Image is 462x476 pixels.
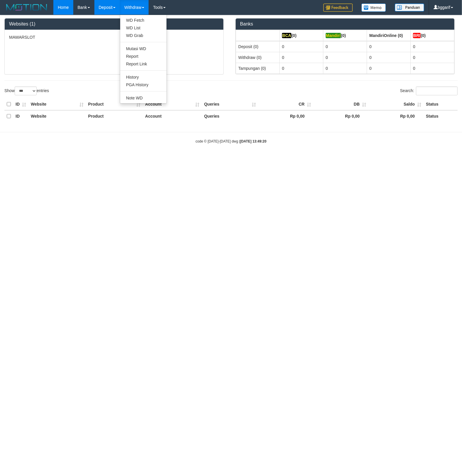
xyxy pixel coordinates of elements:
th: CR [258,99,313,110]
th: Group: activate to sort column ascending [323,30,367,41]
th: Website [28,110,86,122]
td: 0 [411,52,454,63]
td: Tampungan (0) [236,63,280,74]
img: MOTION_logo.png [4,3,49,12]
label: Show entries [4,87,49,95]
td: 0 [323,52,367,63]
th: Product [86,99,143,110]
small: code © [DATE]-[DATE] dwg | [196,139,266,143]
td: 0 [323,41,367,52]
th: Queries [202,99,258,110]
th: Group: activate to sort column ascending [411,30,454,41]
label: Search: [400,87,458,95]
select: Showentries [15,87,37,95]
td: Deposit (0) [236,41,280,52]
em: BCA [282,33,291,38]
td: 0 [280,41,323,52]
th: Saldo [368,99,424,110]
th: Account [143,110,202,122]
th: Group: activate to sort column ascending [280,30,323,41]
img: Button%20Memo.svg [361,4,386,12]
td: 0 [411,41,454,52]
img: Feedback.jpg [323,4,353,12]
th: Group: activate to sort column ascending [367,30,411,41]
th: Account [143,99,202,110]
th: Rp 0,00 [368,110,424,122]
td: 0 [367,63,411,74]
a: WD Fetch [120,16,167,24]
td: Withdraw (0) [236,52,280,63]
a: PGA History [120,81,167,89]
td: 0 [323,63,367,74]
a: Note WD [120,94,167,102]
th: Rp 0,00 [258,110,313,122]
th: Product [86,110,143,122]
em: Mandiri [326,33,341,38]
th: ID [13,110,28,122]
th: ID [13,99,28,110]
a: WD List [120,24,167,32]
a: Mutasi WD [120,45,167,52]
td: 0 [367,52,411,63]
td: 0 [280,52,323,63]
h3: Banks [240,21,450,27]
h3: Websites (1) [9,21,219,27]
th: Status [424,110,458,122]
img: panduan.png [395,4,424,11]
a: Report Link [120,60,167,68]
a: Report [120,52,167,60]
th: Rp 0,00 [313,110,368,122]
a: History [120,73,167,81]
td: 0 [280,63,323,74]
input: Search: [416,87,458,95]
th: Status [424,99,458,110]
td: 0 [411,63,454,74]
th: DB [313,99,368,110]
th: Website [28,99,86,110]
em: BRI [413,33,421,38]
strong: [DATE] 13:49:20 [240,139,266,143]
p: MAWARSLOT [9,34,219,40]
th: Queries [202,110,258,122]
th: Group: activate to sort column ascending [236,30,280,41]
a: WD Grab [120,32,167,39]
td: 0 [367,41,411,52]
